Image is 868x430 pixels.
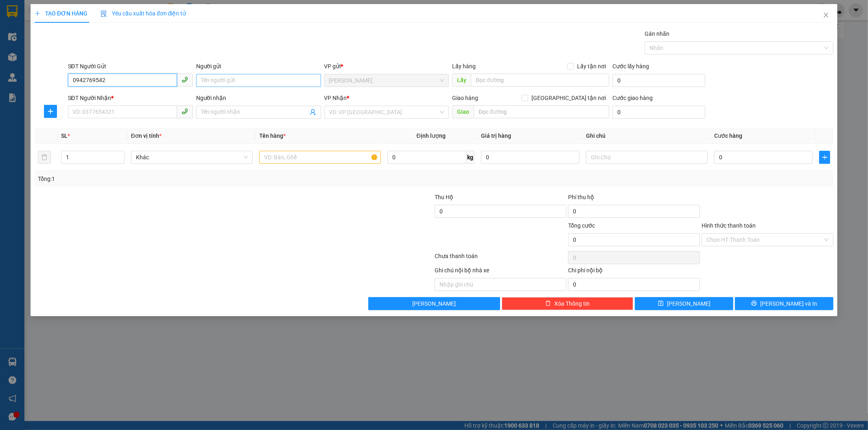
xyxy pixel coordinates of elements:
[38,151,51,164] button: delete
[645,30,669,37] label: Gán nhãn
[368,297,500,310] button: [PERSON_NAME]
[760,299,817,308] span: [PERSON_NAME] và In
[435,194,453,200] span: Thu Hộ
[310,109,316,115] span: user-add
[751,300,757,307] span: printer
[568,266,700,278] div: Chi phí nội bộ
[68,62,193,71] div: SĐT Người Gửi
[101,11,107,17] img: icon
[481,151,579,164] input: 0
[44,108,57,115] span: plus
[329,74,444,87] span: Lý Nhân
[101,10,186,17] span: Yêu cầu xuất hóa đơn điện tử
[667,299,711,308] span: [PERSON_NAME]
[635,297,733,310] button: save[PERSON_NAME]
[819,151,830,164] button: plus
[471,74,609,87] input: Dọc đường
[324,62,449,71] div: VP gửi
[38,174,335,183] div: Tổng: 1
[259,151,381,164] input: VD: Bàn, Ghế
[574,62,609,71] span: Lấy tận nơi
[452,95,478,101] span: Giao hàng
[612,74,705,87] input: Cước lấy hàng
[554,299,590,308] span: Xóa Thông tin
[35,10,87,17] span: TẠO ĐƠN HÀNG
[823,12,829,18] span: close
[568,193,700,205] div: Phí thu hộ
[452,105,474,118] span: Giao
[412,299,456,308] span: [PERSON_NAME]
[136,151,248,163] span: Khác
[702,222,756,229] label: Hình thức thanh toán
[474,105,609,118] input: Dọc đường
[324,95,347,101] span: VP Nhận
[820,154,830,161] span: plus
[481,132,511,139] span: Giá trị hàng
[196,93,321,102] div: Người nhận
[181,108,188,115] span: phone
[452,74,471,87] span: Lấy
[181,76,188,83] span: phone
[417,132,446,139] span: Định lượng
[259,132,286,139] span: Tên hàng
[35,11,40,16] span: plus
[815,4,837,27] button: Close
[44,105,57,118] button: plus
[658,300,664,307] span: save
[434,252,568,266] div: Chưa thanh toán
[466,151,474,164] span: kg
[452,63,476,69] span: Lấy hàng
[61,132,68,139] span: SL
[68,93,193,102] div: SĐT Người Nhận
[528,93,609,102] span: [GEOGRAPHIC_DATA] tận nơi
[196,62,321,71] div: Người gửi
[612,106,705,119] input: Cước giao hàng
[435,278,566,291] input: Nhập ghi chú
[583,128,711,144] th: Ghi chú
[612,63,649,69] label: Cước lấy hàng
[612,95,653,101] label: Cước giao hàng
[131,132,162,139] span: Đơn vị tính
[545,300,551,307] span: delete
[568,222,595,229] span: Tổng cước
[714,132,742,139] span: Cước hàng
[586,151,708,164] input: Ghi Chú
[502,297,634,310] button: deleteXóa Thông tin
[435,266,566,278] div: Ghi chú nội bộ nhà xe
[735,297,833,310] button: printer[PERSON_NAME] và In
